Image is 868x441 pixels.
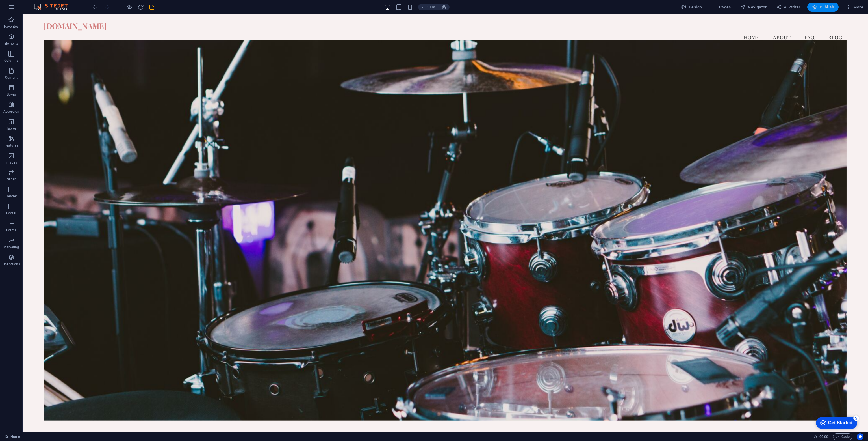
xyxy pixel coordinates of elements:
p: Favorites [4,24,18,29]
iframe: To enrich screen reader interactions, please activate Accessibility in Grammarly extension settings [23,14,868,432]
button: Usercentrics [857,433,863,440]
p: Images [6,160,17,165]
p: Slider [7,177,16,182]
p: Content [5,75,18,80]
p: Marketing [3,245,19,249]
span: : [823,434,824,439]
p: Forms [6,228,16,233]
p: Boxes [7,92,16,97]
div: 5 [42,1,47,7]
div: Get Started [17,6,41,11]
span: 00 00 [819,433,828,440]
p: Accordion [3,109,19,114]
p: Columns [4,58,18,63]
div: Get Started 5 items remaining, 0% complete [5,3,46,15]
button: More [843,3,865,12]
p: Tables [6,126,16,131]
p: Header [6,194,17,199]
p: Footer [6,211,16,216]
span: Code [836,433,850,440]
p: Elements [4,41,19,46]
button: Code [833,433,852,440]
a: Click to cancel selection. Double-click to open Pages [5,433,20,440]
p: Collections [3,262,20,266]
p: Features [5,143,18,148]
h6: Session time [813,433,828,440]
span: More [845,4,863,10]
